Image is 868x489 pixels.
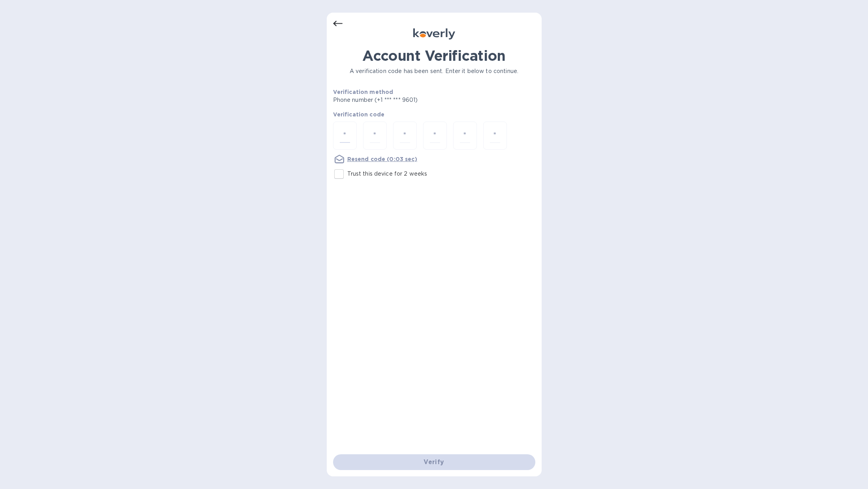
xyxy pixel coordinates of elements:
p: Phone number (+1 *** *** 9601) [333,96,478,104]
p: Trust this device for 2 weeks [347,170,427,178]
p: A verification code has been sent. Enter it below to continue. [333,67,535,75]
u: Resend code (0:03 sec) [347,156,417,162]
h1: Account Verification [333,47,535,64]
b: Verification method [333,89,394,95]
p: Verification code [333,111,535,118]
